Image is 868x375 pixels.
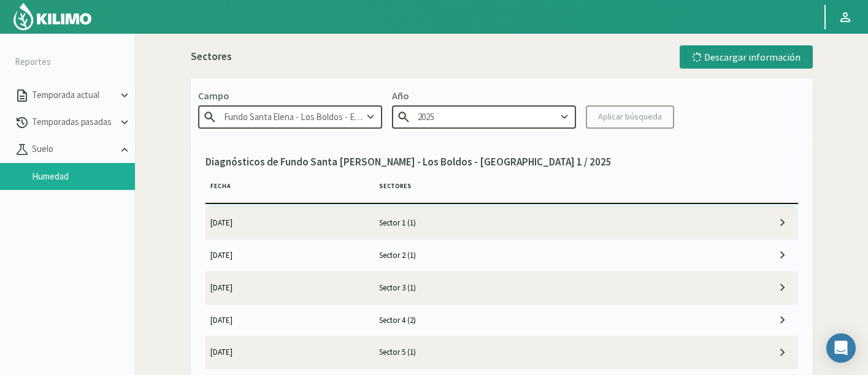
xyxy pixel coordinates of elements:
th: Fecha [205,176,375,203]
td: Sector 3 (1) [374,271,713,303]
input: Escribe para buscar [198,105,382,128]
td: [DATE] [205,336,375,368]
p: Suelo [29,142,118,156]
p: Diagnósticos de Fundo Santa [PERSON_NAME] - Los Boldos - [GEOGRAPHIC_DATA] 1 / 2025 [205,154,798,170]
td: [DATE] [205,304,375,336]
td: [DATE] [205,239,375,271]
input: Escribe para buscar [392,105,576,128]
td: [DATE] [205,207,375,239]
th: Sectores [374,176,713,203]
p: Temporadas pasadas [29,115,118,129]
td: Sector 2 (1) [374,239,713,271]
td: Sector 4 (2) [374,304,713,336]
p: Campo [198,88,382,103]
button: Descargar información [680,45,813,69]
td: Sector 5 (1) [374,336,713,368]
div: Descargar información [692,51,801,63]
a: Humedad [32,171,135,182]
img: Kilimo [12,2,93,31]
p: Temporada actual [29,88,118,102]
div: Open Intercom Messenger [826,333,856,363]
p: Año [392,88,576,103]
td: [DATE] [205,271,375,303]
td: Sector 1 (1) [374,207,713,239]
p: Sectores [191,49,232,65]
